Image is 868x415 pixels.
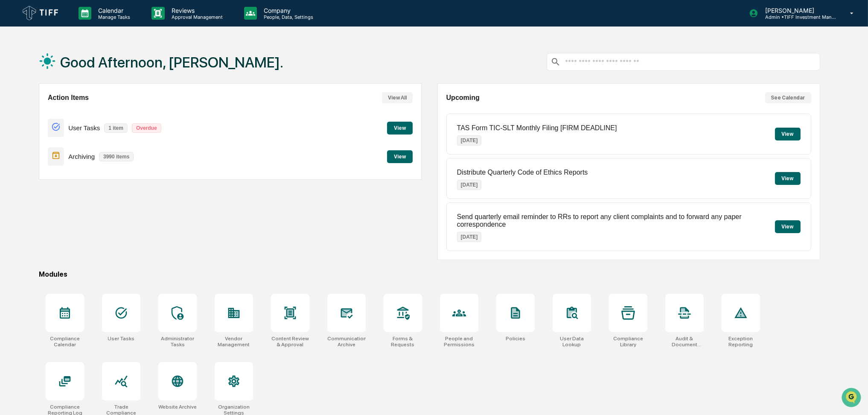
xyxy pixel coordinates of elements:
button: View [387,122,413,134]
div: Start new chat [29,65,140,74]
p: [PERSON_NAME] [758,7,838,14]
div: 🖐️ [9,108,15,115]
button: See Calendar [765,92,811,103]
span: Data Lookup [17,124,54,132]
button: View [775,128,801,140]
div: User Data Lookup [553,336,591,348]
button: View [387,150,413,163]
div: Modules [39,270,820,278]
p: Calendar [91,7,134,14]
a: View [387,152,413,160]
div: Administrator Tasks [158,336,197,348]
div: Communications Archive [327,336,366,348]
div: Policies [506,336,525,342]
div: Website Archive [158,404,197,410]
div: 🔎 [9,125,15,132]
div: 🗄️ [62,108,69,115]
div: User Tasks [108,336,135,342]
img: logo [20,4,61,23]
p: Archiving [68,153,95,160]
a: 🖐️Preclearance [5,104,58,120]
p: Admin • TIFF Investment Management [758,14,838,20]
p: 3990 items [99,152,134,161]
p: [DATE] [457,135,482,146]
div: Forms & Requests [384,336,422,348]
p: Manage Tasks [91,14,134,20]
button: View All [382,92,413,103]
span: Attestations [70,108,106,116]
iframe: Open customer support [841,387,864,410]
button: Start new chat [145,68,155,78]
p: Company [257,7,317,14]
div: Compliance Library [609,336,647,348]
div: We're available if you need us! [29,74,108,81]
div: Exception Reporting [722,336,760,348]
p: Approval Management [165,14,227,20]
p: How can we help? [9,18,155,32]
h1: Good Afternoon, [PERSON_NAME]. [60,54,283,71]
p: People, Data, Settings [257,14,317,20]
p: [DATE] [457,232,482,242]
h2: Upcoming [446,94,480,102]
p: Send quarterly email reminder to RRs to report any client complaints and to forward any paper cor... [457,213,775,228]
div: Content Review & Approval [271,336,309,348]
span: Preclearance [17,108,55,116]
a: 🔎Data Lookup [5,120,57,136]
div: Compliance Calendar [46,336,84,348]
p: Distribute Quarterly Code of Ethics Reports [457,169,588,176]
p: TAS Form TIC-SLT Monthly Filing [FIRM DEADLINE] [457,124,617,132]
p: 1 item [104,123,128,133]
p: Reviews [165,7,227,14]
a: 🗄️Attestations [58,104,109,120]
h2: Action Items [48,94,89,102]
p: Overdue [132,123,161,133]
a: View [387,123,413,132]
div: Audit & Document Logs [665,336,704,348]
button: View [775,220,801,233]
a: Powered byPylon [60,144,103,151]
div: People and Permissions [440,336,478,348]
p: User Tasks [68,124,100,132]
img: 1746055101610-c473b297-6a78-478c-a979-82029cc54cd1 [9,65,24,81]
div: Vendor Management [215,336,253,348]
p: [DATE] [457,180,482,190]
button: View [775,172,801,185]
span: Pylon [85,145,103,151]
